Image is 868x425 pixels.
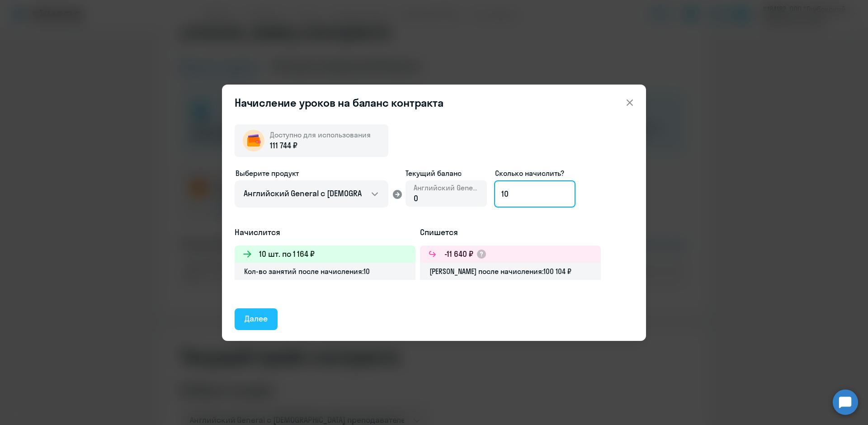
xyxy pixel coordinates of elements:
div: Кол-во занятий после начисления: 10 [235,263,415,280]
button: Далее [235,308,278,330]
h5: Спишется [420,227,601,238]
header: Начисление уроков на баланс контракта [222,95,646,110]
h3: -11 640 ₽ [444,248,473,260]
span: 0 [414,193,418,203]
span: Английский General [414,183,479,193]
h5: Начислится [235,227,415,238]
span: Выберите продукт [236,169,299,178]
span: Сколько начислить? [495,169,564,178]
div: Далее [245,313,268,325]
h3: 10 шт. по 1 164 ₽ [259,248,315,260]
span: 111 744 ₽ [270,140,297,151]
span: Доступно для использования [270,130,371,139]
img: wallet-circle.png [243,130,264,151]
span: Текущий баланс [406,168,487,179]
div: [PERSON_NAME] после начисления: 100 104 ₽ [420,263,601,280]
